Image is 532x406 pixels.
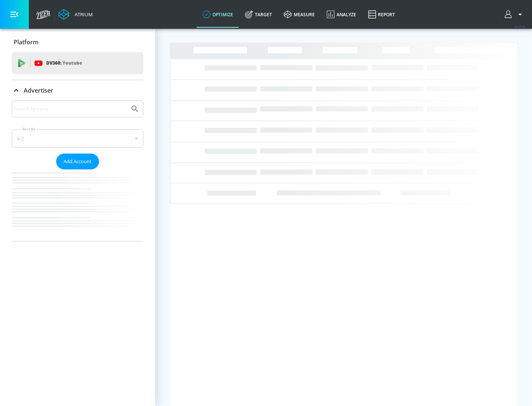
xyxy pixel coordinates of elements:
[12,52,143,74] div: DV360: Youtube
[15,104,127,114] input: Search by name
[46,59,82,67] p: DV360:
[362,1,401,28] a: Report
[278,1,321,28] a: measure
[64,157,92,166] span: Add Account
[12,129,143,148] div: A-Z
[321,1,362,28] a: Analyze
[14,38,38,46] p: Platform
[62,59,82,67] p: Youtube
[58,9,93,20] a: Atrium
[12,100,143,241] div: Advertiser
[21,127,37,131] label: Sort By
[514,24,525,28] span: v 4.25.4
[239,1,278,28] a: Target
[12,32,143,52] div: Platform
[24,86,53,94] p: Advertiser
[56,154,99,169] button: Add Account
[72,11,93,18] div: Atrium
[197,1,239,28] a: optimize
[12,169,143,241] nav: list of Advertiser
[12,80,143,101] div: Advertiser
